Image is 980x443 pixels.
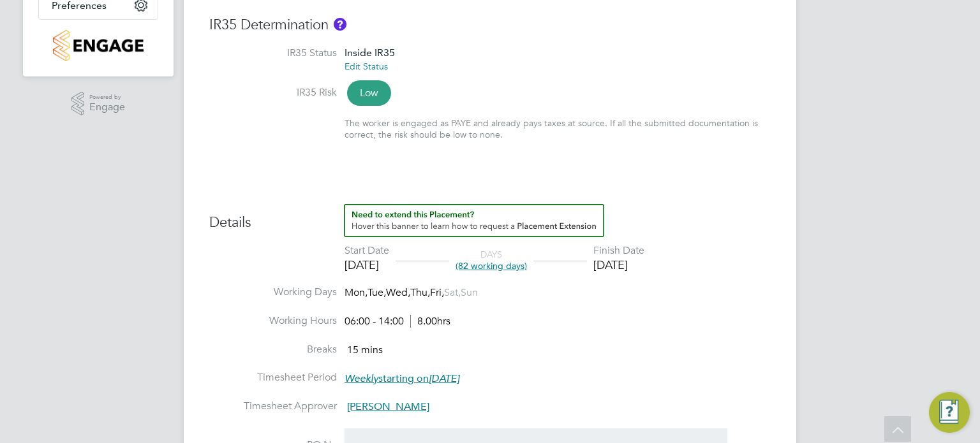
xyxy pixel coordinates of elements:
[53,30,143,61] img: countryside-properties-logo-retina.png
[345,47,395,59] span: Inside IR35
[209,86,337,99] label: IR35 Risk
[345,61,388,72] a: Edit Status
[209,204,771,232] h3: Details
[209,286,337,299] label: Working Days
[461,286,478,299] span: Sun
[347,400,429,413] span: [PERSON_NAME]
[209,343,337,356] label: Breaks
[367,286,386,299] span: Tue,
[344,204,604,237] button: How to extend a Placement?
[209,371,337,384] label: Timesheet Period
[386,286,410,299] span: Wed,
[209,16,771,34] h3: IR35 Determination
[345,258,389,272] div: [DATE]
[430,286,444,299] span: Fri,
[593,258,644,272] div: [DATE]
[929,392,970,433] button: Engage Resource Center
[71,92,126,116] a: Powered byEngage
[38,30,158,61] a: Go to home page
[345,372,459,385] span: starting on
[89,102,125,113] span: Engage
[89,92,125,103] span: Powered by
[345,372,378,385] em: Weekly
[345,117,771,140] div: The worker is engaged as PAYE and already pays taxes at source. If all the submitted documentatio...
[410,286,430,299] span: Thu,
[334,18,346,31] button: About IR35
[209,47,337,60] label: IR35 Status
[345,244,389,258] div: Start Date
[345,315,450,328] div: 06:00 - 14:00
[456,260,527,272] span: (82 working days)
[209,314,337,328] label: Working Hours
[347,80,391,106] span: Low
[410,315,450,328] span: 8.00hrs
[429,372,459,385] em: [DATE]
[209,400,337,413] label: Timesheet Approver
[347,344,383,356] span: 15 mins
[593,244,644,258] div: Finish Date
[345,286,367,299] span: Mon,
[444,286,461,299] span: Sat,
[449,249,533,272] div: DAYS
